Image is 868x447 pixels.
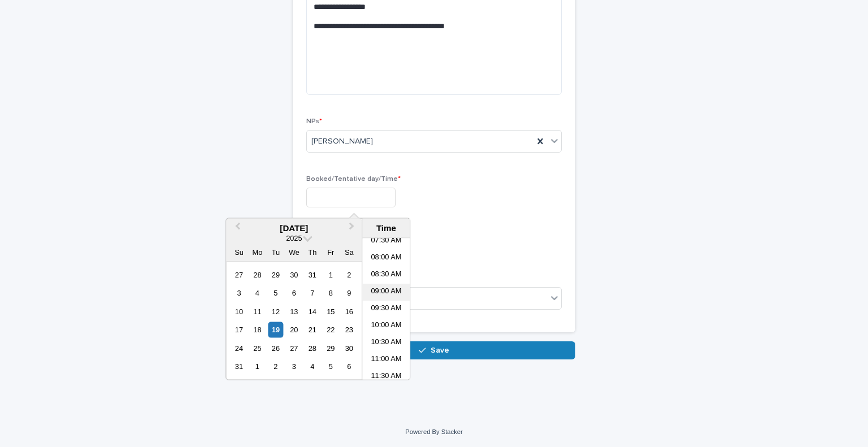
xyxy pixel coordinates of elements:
li: 10:30 AM [362,335,410,351]
li: 09:30 AM [362,301,410,318]
div: Choose Wednesday, July 30th, 2025 [287,267,302,283]
div: Choose Monday, July 28th, 2025 [250,267,265,283]
div: Choose Sunday, July 27th, 2025 [231,267,246,283]
div: Choose Saturday, August 9th, 2025 [341,285,357,301]
div: Choose Thursday, August 14th, 2025 [305,304,320,319]
span: Save [431,346,449,354]
div: Choose Tuesday, July 29th, 2025 [268,267,283,283]
div: Choose Monday, August 11th, 2025 [250,304,265,319]
div: Choose Monday, September 1st, 2025 [250,359,265,374]
div: Choose Monday, August 25th, 2025 [250,341,265,356]
div: Choose Saturday, August 23rd, 2025 [341,322,357,337]
div: We [287,245,302,260]
div: Fr [323,245,338,260]
div: [DATE] [226,223,362,233]
div: month 2025-08 [230,266,358,376]
div: Choose Thursday, August 21st, 2025 [305,322,320,337]
li: 11:00 AM [362,351,410,368]
div: Choose Wednesday, August 27th, 2025 [287,341,302,356]
div: Choose Wednesday, August 13th, 2025 [287,304,302,319]
div: Th [305,245,320,260]
li: 08:30 AM [362,267,410,284]
button: Save [293,341,575,359]
div: Choose Friday, August 8th, 2025 [323,285,338,301]
div: Choose Tuesday, September 2nd, 2025 [268,359,283,374]
div: Choose Wednesday, August 20th, 2025 [287,322,302,337]
div: Choose Monday, August 18th, 2025 [250,322,265,337]
span: NPs [306,118,322,125]
div: Time [365,223,407,233]
div: Choose Saturday, September 6th, 2025 [341,359,357,374]
div: Choose Saturday, August 2nd, 2025 [341,267,357,283]
div: Choose Friday, August 1st, 2025 [323,267,338,283]
div: Choose Friday, August 15th, 2025 [323,304,338,319]
li: 10:00 AM [362,318,410,335]
div: Choose Saturday, August 30th, 2025 [341,341,357,356]
div: Sa [341,245,357,260]
div: Choose Friday, September 5th, 2025 [323,359,338,374]
button: Next Month [344,220,362,238]
div: Choose Tuesday, August 12th, 2025 [268,304,283,319]
span: 2025 [286,234,302,242]
div: Choose Wednesday, August 6th, 2025 [287,285,302,301]
div: Mo [250,245,265,260]
div: Choose Tuesday, August 5th, 2025 [268,285,283,301]
div: Choose Monday, August 4th, 2025 [250,285,265,301]
div: Choose Saturday, August 16th, 2025 [341,304,357,319]
li: 09:00 AM [362,284,410,301]
div: Choose Friday, August 29th, 2025 [323,341,338,356]
div: Choose Sunday, August 3rd, 2025 [231,285,246,301]
a: Powered By Stacker [405,428,462,435]
div: Choose Wednesday, September 3rd, 2025 [287,359,302,374]
span: Booked/Tentative day/Time [306,176,401,183]
li: 07:30 AM [362,233,410,250]
div: Choose Sunday, August 10th, 2025 [231,304,246,319]
li: 08:00 AM [362,250,410,267]
div: Choose Tuesday, August 19th, 2025 [268,322,283,337]
div: Choose Thursday, August 28th, 2025 [305,341,320,356]
li: 11:30 AM [362,368,410,385]
div: Choose Sunday, August 17th, 2025 [231,322,246,337]
button: Previous Month [227,220,245,238]
div: Tu [268,245,283,260]
div: Choose Thursday, September 4th, 2025 [305,359,320,374]
div: Choose Friday, August 22nd, 2025 [323,322,338,337]
div: Choose Tuesday, August 26th, 2025 [268,341,283,356]
div: Choose Thursday, August 7th, 2025 [305,285,320,301]
div: Choose Sunday, August 31st, 2025 [231,359,246,374]
div: Choose Thursday, July 31st, 2025 [305,267,320,283]
div: Su [231,245,246,260]
span: [PERSON_NAME] [311,136,373,147]
div: Choose Sunday, August 24th, 2025 [231,341,246,356]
